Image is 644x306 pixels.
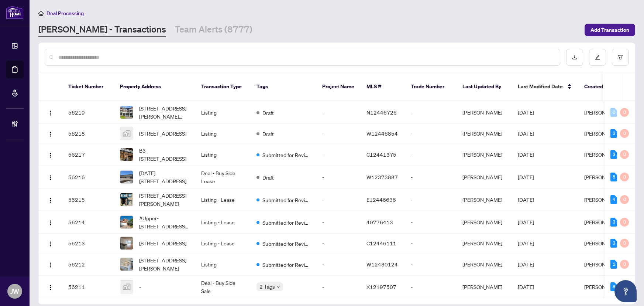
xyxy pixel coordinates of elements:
[612,49,629,66] button: filter
[62,143,114,166] td: 56217
[366,151,396,158] span: C12441375
[457,166,512,188] td: [PERSON_NAME]
[251,72,316,101] th: Tags
[457,188,512,211] td: [PERSON_NAME]
[518,283,534,290] span: [DATE]
[361,72,405,101] th: MLS #
[259,282,275,291] span: 2 Tags
[262,261,310,269] span: Submitted for Review
[316,72,361,101] th: Project Name
[366,240,396,246] span: C12446111
[262,151,310,159] span: Submitted for Review
[620,150,629,159] div: 0
[45,194,56,205] button: Logo
[618,55,623,60] span: filter
[620,260,629,269] div: 0
[139,256,189,272] span: [STREET_ADDRESS][PERSON_NAME]
[195,101,251,124] td: Listing
[610,150,617,159] div: 3
[48,285,54,290] img: Logo
[120,216,133,228] img: thumbnail-img
[139,191,189,208] span: [STREET_ADDRESS][PERSON_NAME]
[195,188,251,211] td: Listing - Lease
[120,280,133,293] img: thumbnail-img
[610,282,617,291] div: 8
[45,106,56,118] button: Logo
[457,253,512,276] td: [PERSON_NAME]
[584,240,624,246] span: [PERSON_NAME]
[584,261,624,268] span: [PERSON_NAME]
[316,124,361,143] td: -
[584,219,624,225] span: [PERSON_NAME]
[366,174,398,180] span: W12373887
[620,173,629,181] div: 0
[316,188,361,211] td: -
[518,130,534,137] span: [DATE]
[584,196,624,203] span: [PERSON_NAME]
[584,283,624,290] span: [PERSON_NAME]
[405,101,457,124] td: -
[195,253,251,276] td: Listing
[45,237,56,249] button: Logo
[195,143,251,166] td: Listing
[457,211,512,234] td: [PERSON_NAME]
[120,171,133,183] img: thumbnail-img
[262,109,274,117] span: Draft
[405,211,457,234] td: -
[120,148,133,161] img: thumbnail-img
[578,72,623,101] th: Created By
[62,166,114,188] td: 56216
[48,262,54,268] img: Logo
[316,211,361,234] td: -
[276,285,280,289] span: down
[139,239,186,247] span: [STREET_ADDRESS]
[262,239,310,248] span: Submitted for Review
[120,106,133,119] img: thumbnail-img
[195,276,251,298] td: Deal - Buy Side Sale
[405,124,457,143] td: -
[610,195,617,204] div: 4
[120,127,133,140] img: thumbnail-img
[62,101,114,124] td: 56219
[457,276,512,298] td: [PERSON_NAME]
[366,219,393,225] span: 40776413
[45,127,56,139] button: Logo
[48,197,54,203] img: Logo
[38,11,44,16] span: home
[10,286,19,296] span: JW
[405,166,457,188] td: -
[610,218,617,227] div: 3
[457,124,512,143] td: [PERSON_NAME]
[62,234,114,253] td: 56213
[316,101,361,124] td: -
[195,234,251,253] td: Listing - Lease
[62,124,114,143] td: 56218
[457,72,512,101] th: Last Updated By
[45,258,56,270] button: Logo
[175,23,252,37] a: Team Alerts (8777)
[48,110,54,116] img: Logo
[262,130,274,138] span: Draft
[62,276,114,298] td: 56211
[114,72,195,101] th: Property Address
[589,49,606,66] button: edit
[518,82,563,91] span: Last Modified Date
[45,281,56,293] button: Logo
[316,276,361,298] td: -
[120,193,133,206] img: thumbnail-img
[366,196,396,203] span: E12446636
[610,239,617,248] div: 3
[48,152,54,158] img: Logo
[620,239,629,248] div: 0
[195,124,251,143] td: Listing
[62,72,114,101] th: Ticket Number
[518,261,534,268] span: [DATE]
[590,24,629,36] span: Add Transaction
[405,234,457,253] td: -
[405,72,457,101] th: Trade Number
[120,237,133,249] img: thumbnail-img
[62,211,114,234] td: 56214
[566,49,583,66] button: download
[366,109,397,116] span: N12446726
[610,129,617,138] div: 3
